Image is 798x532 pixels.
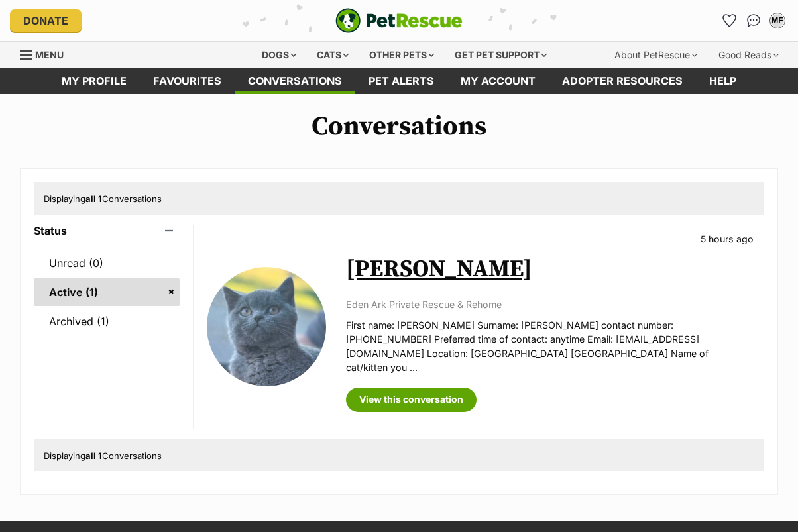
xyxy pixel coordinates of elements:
strong: all 1 [85,451,102,461]
a: Active (1) [34,278,180,306]
a: conversations [235,68,355,94]
header: Status [34,225,180,237]
div: Get pet support [445,42,556,68]
img: Taylor [207,267,326,386]
ul: Account quick links [719,10,788,31]
a: My account [447,68,549,94]
a: Archived (1) [34,307,180,335]
a: Unread (0) [34,249,180,277]
img: chat-41dd97257d64d25036548639549fe6c8038ab92f7586957e7f3b1b290dea8141.svg [747,14,761,27]
strong: all 1 [85,193,102,204]
a: View this conversation [346,388,477,411]
a: [PERSON_NAME] [346,254,532,284]
p: Eden Ark Private Rescue & Rehome [346,297,750,311]
p: 5 hours ago [701,232,754,246]
a: Menu [20,42,73,66]
a: Help [696,68,750,94]
a: Donate [10,9,82,32]
span: Displaying Conversations [44,451,162,461]
button: My account [767,10,788,31]
div: MF [771,14,784,27]
a: PetRescue [335,8,463,33]
span: Displaying Conversations [44,193,162,204]
a: My profile [48,68,140,94]
a: Adopter resources [549,68,696,94]
span: Menu [35,49,64,60]
div: About PetRescue [605,42,707,68]
img: logo-e224e6f780fb5917bec1dbf3a21bbac754714ae5b6737aabdf751b685950b380.svg [335,8,463,33]
div: Good Reads [709,42,788,68]
a: Favourites [140,68,235,94]
p: First name: [PERSON_NAME] Surname: [PERSON_NAME] contact number: [PHONE_NUMBER] Preferred time of... [346,318,750,374]
a: Pet alerts [355,68,447,94]
div: Dogs [253,42,306,68]
a: Favourites [719,10,740,31]
a: Conversations [743,10,764,31]
div: Other pets [360,42,443,68]
div: Cats [308,42,358,68]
